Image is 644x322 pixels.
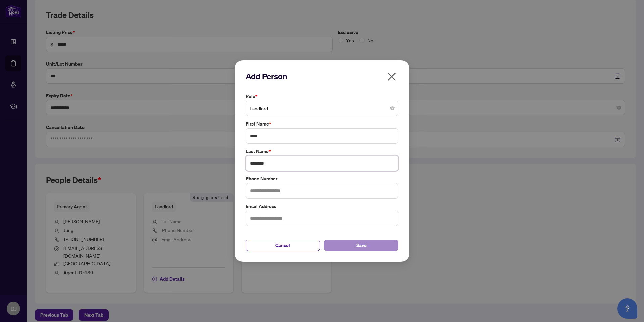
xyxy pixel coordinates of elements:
label: Phone Number [246,175,398,182]
label: First Name [246,120,398,128]
label: Last Name [246,148,398,155]
span: Save [356,240,367,251]
span: Cancel [275,240,290,251]
button: Open asap [617,298,637,319]
span: close-circle [390,106,394,110]
label: Role [246,93,398,100]
span: Landlord [250,102,394,115]
h2: Add Person [246,71,398,82]
button: Cancel [246,240,320,251]
button: Save [324,240,398,251]
label: Email Address [246,203,398,210]
span: close [386,71,397,82]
